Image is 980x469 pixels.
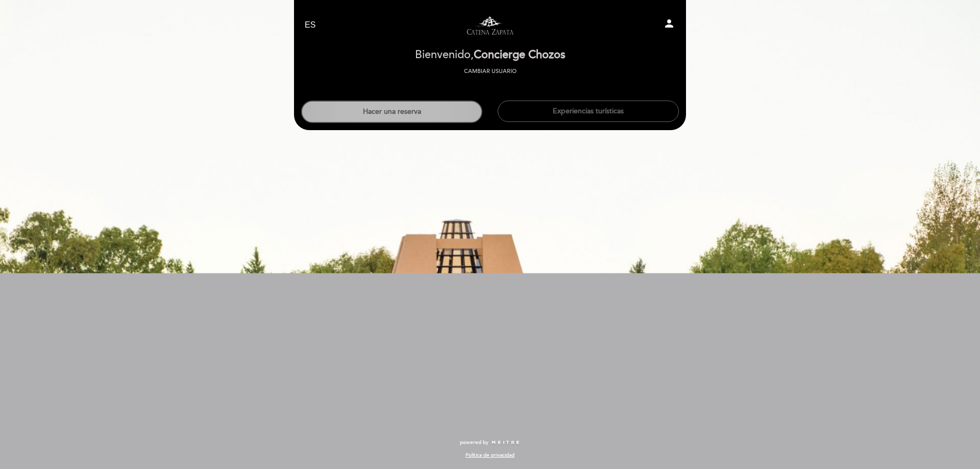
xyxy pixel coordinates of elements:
span: Concierge Chozos [474,48,566,62]
img: MEITRE [491,440,520,446]
a: Política de privacidad [465,452,514,459]
button: Hacer una reserva [301,101,482,123]
a: powered by [460,439,520,446]
button: Cambiar usuario [461,67,520,76]
span: powered by [460,439,488,446]
button: Experiencias turísticas [498,101,679,122]
i: person [663,17,675,30]
a: Visitas y degustaciones en La Pirámide [426,11,554,39]
button: person [663,17,675,33]
h2: Bienvenido, [415,49,566,61]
